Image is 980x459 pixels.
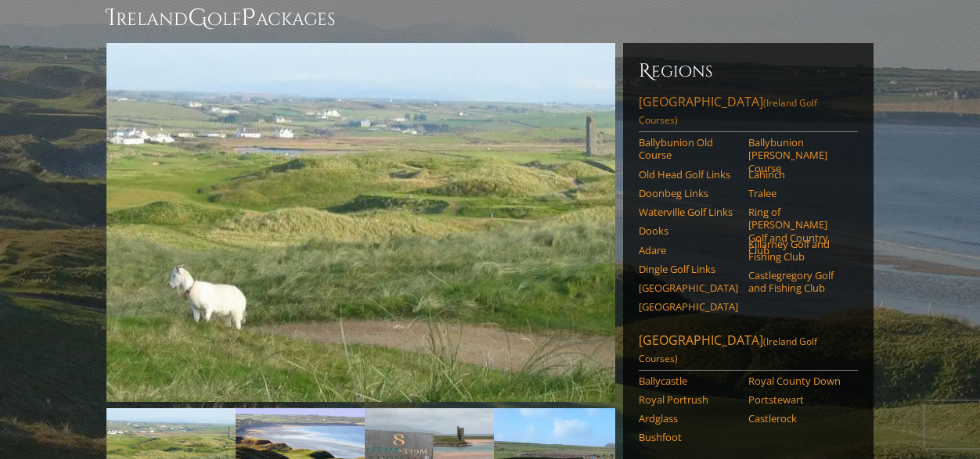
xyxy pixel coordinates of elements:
[748,375,848,387] a: Royal County Down
[748,168,848,181] a: Lahinch
[639,335,817,365] span: (Ireland Golf Courses)
[748,187,848,199] a: Tralee
[639,263,738,275] a: Dingle Golf Links
[639,187,738,199] a: Doonbeg Links
[639,224,738,237] a: Dooks
[748,269,848,295] a: Castlegregory Golf and Fishing Club
[748,412,848,425] a: Castlerock
[639,412,738,425] a: Ardglass
[639,168,738,181] a: Old Head Golf Links
[748,238,848,264] a: Killarney Golf and Fishing Club
[639,206,738,218] a: Waterville Golf Links
[748,136,848,174] a: Ballybunion [PERSON_NAME] Course
[639,431,738,443] a: Bushfoot
[639,93,858,132] a: [GEOGRAPHIC_DATA](Ireland Golf Courses)
[639,375,738,387] a: Ballycastle
[639,300,738,313] a: [GEOGRAPHIC_DATA]
[639,59,858,84] h6: Regions
[639,393,738,406] a: Royal Portrush
[639,244,738,256] a: Adare
[748,206,848,256] a: Ring of [PERSON_NAME] Golf and Country Club
[241,2,256,34] span: P
[188,2,207,34] span: G
[639,136,738,162] a: Ballybunion Old Course
[639,281,738,294] a: [GEOGRAPHIC_DATA]
[748,393,848,406] a: Portstewart
[106,2,874,34] h1: Ireland olf ackages
[639,332,858,371] a: [GEOGRAPHIC_DATA](Ireland Golf Courses)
